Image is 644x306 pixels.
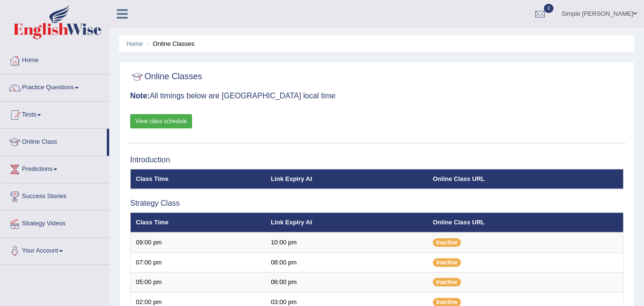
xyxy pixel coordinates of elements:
th: Class Time [131,212,266,232]
td: 07:00 pm [131,253,266,273]
a: Tests [0,102,109,126]
h3: All timings below are [GEOGRAPHIC_DATA] local time [130,92,624,100]
li: Online Classes [144,39,194,48]
a: Success Stories [0,183,109,207]
a: View class schedule [130,114,192,128]
span: Inactive [433,278,461,286]
a: Strategy Videos [0,211,109,234]
h2: Online Classes [130,70,202,84]
th: Link Expiry At [266,212,428,232]
th: Class Time [131,169,266,189]
span: Inactive [433,238,461,247]
td: 06:00 pm [266,273,428,293]
a: Your Account [0,238,109,262]
span: 0 [544,4,553,13]
th: Link Expiry At [266,169,428,189]
a: Practice Questions [0,74,109,98]
td: 10:00 pm [266,232,428,253]
a: Online Class [0,129,107,153]
td: 08:00 pm [266,253,428,273]
a: Home [0,47,109,71]
a: Home [126,40,143,47]
h3: Introduction [130,156,624,164]
span: Inactive [433,258,461,267]
th: Online Class URL [428,212,624,232]
a: Predictions [0,156,109,180]
td: 09:00 pm [131,232,266,253]
th: Online Class URL [428,169,624,189]
h3: Strategy Class [130,199,624,208]
b: Note: [130,92,150,100]
td: 05:00 pm [131,273,266,293]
